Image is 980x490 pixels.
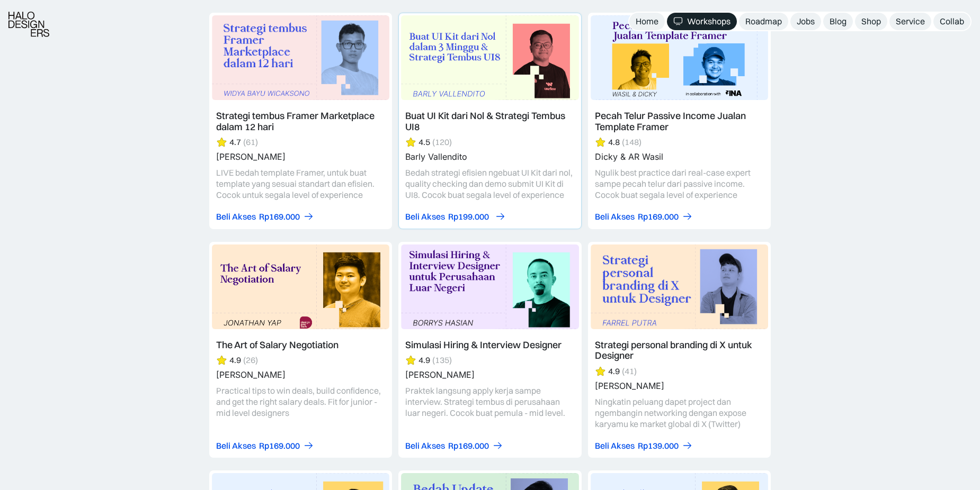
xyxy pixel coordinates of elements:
[745,16,782,27] div: Roadmap
[216,440,256,451] div: Beli Akses
[629,13,665,30] a: Home
[259,440,300,451] div: Rp169.000
[405,440,445,451] div: Beli Akses
[896,16,925,27] div: Service
[638,440,679,451] div: Rp139.000
[830,16,847,27] div: Blog
[739,13,788,30] a: Roadmap
[790,13,821,30] a: Jobs
[638,211,679,222] div: Rp169.000
[933,13,970,30] a: Collab
[405,211,503,222] a: Beli AksesRp199.000
[259,211,300,222] div: Rp169.000
[940,16,964,27] div: Collab
[855,13,887,30] a: Shop
[216,440,314,451] a: Beli AksesRp169.000
[405,211,445,222] div: Beli Akses
[889,13,931,30] a: Service
[595,211,693,222] a: Beli AksesRp169.000
[687,16,730,27] div: Workshops
[595,211,635,222] div: Beli Akses
[405,440,503,451] a: Beli AksesRp169.000
[797,16,815,27] div: Jobs
[448,440,489,451] div: Rp169.000
[216,211,256,222] div: Beli Akses
[823,13,853,30] a: Blog
[448,211,489,222] div: Rp199.000
[595,440,635,451] div: Beli Akses
[595,440,693,451] a: Beli AksesRp139.000
[667,13,737,30] a: Workshops
[636,16,658,27] div: Home
[861,16,881,27] div: Shop
[216,211,314,222] a: Beli AksesRp169.000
